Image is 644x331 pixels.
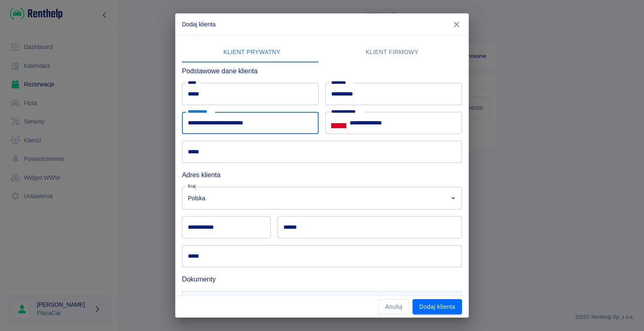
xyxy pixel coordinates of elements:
[447,192,459,204] button: Otwórz
[175,13,469,35] h2: Dodaj klienta
[322,42,462,62] button: Klient firmowy
[379,299,409,315] button: Anuluj
[331,117,346,129] button: Select country
[182,170,462,180] h6: Adres klienta
[413,299,462,315] button: Dodaj klienta
[182,274,462,284] h6: Dokumenty
[182,42,462,62] div: lab API tabs example
[188,183,196,189] label: Kraj
[182,42,322,62] button: Klient prywatny
[182,66,462,76] h6: Podstawowe dane klienta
